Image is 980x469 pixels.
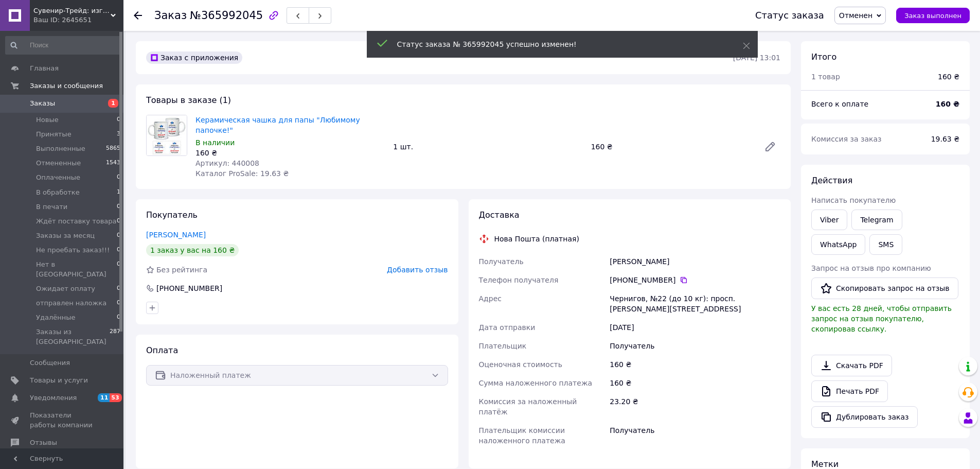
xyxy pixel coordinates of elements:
span: Дата отправки [479,323,536,332]
span: Покупатель [146,210,198,220]
span: Главная [30,64,59,73]
span: В печати [36,202,67,212]
span: 0 [117,217,120,226]
span: В наличии [195,138,235,147]
span: Заказ выполнен [904,12,961,20]
a: Telegram [851,210,902,230]
div: Чернигов, №22 (до 10 кг): просп. [PERSON_NAME][STREET_ADDRESS] [608,289,782,318]
span: Получатель [479,257,524,266]
span: 11 [98,393,110,402]
span: 0 [117,231,120,240]
span: Плательщик [479,342,527,350]
span: Сувенир-Трейд: изготовление и продажа сувенирной и печатной продукции. [33,6,111,15]
div: 160 ₴ [195,148,385,158]
button: Дублировать заказ [811,406,918,428]
span: Не проебать заказ!!! [36,246,110,255]
span: 0 [117,299,120,308]
span: №365992045 [190,9,263,22]
span: Сообщения [30,358,70,368]
div: 160 ₴ [587,140,756,154]
span: 1 товар [811,73,840,81]
div: Получатель [608,421,782,450]
div: 1 шт. [389,140,586,154]
span: Всего к оплате [811,100,868,108]
span: Написать покупателю [811,196,896,204]
span: Отзывы [30,438,57,447]
img: Керамическая чашка для папы "Любимому папочке!" [147,115,187,155]
span: В обработке [36,188,80,197]
input: Поиск [5,36,121,55]
div: 160 ₴ [938,72,959,82]
div: [PHONE_NUMBER] [610,275,780,285]
span: 5865 [106,144,120,153]
span: Телефон получателя [479,276,559,284]
span: Плательщик комиссии наложенного платежа [479,426,565,445]
span: Оплата [146,345,178,355]
span: 1 [117,188,120,197]
span: Отменен [839,11,872,20]
span: Показатели работы компании [30,411,95,429]
span: 19.63 ₴ [931,135,959,143]
a: Viber [811,210,847,230]
span: 0 [117,260,120,279]
button: Скопировать запрос на отзыв [811,277,958,299]
span: 0 [117,313,120,322]
a: Керамическая чашка для папы "Любимому папочке!" [195,116,360,134]
a: [PERSON_NAME] [146,231,206,239]
span: Действия [811,176,852,185]
button: Заказ выполнен [896,8,970,23]
span: Ожидает оплату [36,284,95,293]
span: Добавить отзыв [387,266,448,274]
span: Адрес [479,294,502,303]
button: SMS [869,234,902,255]
a: Редактировать [760,136,780,157]
span: 0 [117,202,120,212]
div: Статус заказа № 365992045 успешно изменен! [397,39,717,49]
span: Доставка [479,210,520,220]
span: Новые [36,115,59,125]
span: Каталог ProSale: 19.63 ₴ [195,169,289,178]
span: 53 [110,393,121,402]
div: Статус заказа [755,10,824,21]
span: 3 [117,130,120,139]
span: 1543 [106,159,120,168]
span: Комиссия за заказ [811,135,882,143]
a: WhatsApp [811,234,865,255]
span: Оплаченные [36,173,80,182]
span: отправлен наложка [36,299,106,308]
a: Скачать PDF [811,355,892,376]
a: Печать PDF [811,380,888,402]
span: У вас есть 28 дней, чтобы отправить запрос на отзыв покупателю, скопировав ссылку. [811,304,952,333]
div: Получатель [608,337,782,355]
span: 287 [110,327,120,346]
span: Заказы из [GEOGRAPHIC_DATA] [36,327,110,346]
span: Артикул: 440008 [195,159,259,167]
b: 160 ₴ [936,100,959,108]
span: Уведомления [30,393,77,403]
div: 23.20 ₴ [608,392,782,421]
span: Без рейтинга [156,266,207,274]
span: Товары в заказе (1) [146,95,231,105]
span: Принятые [36,130,72,139]
div: 160 ₴ [608,355,782,374]
span: Заказы и сообщения [30,81,103,91]
span: 0 [117,246,120,255]
div: [PHONE_NUMBER] [155,283,223,293]
span: 1 [108,99,118,108]
span: Комиссия за наложенный платёж [479,397,577,416]
div: 160 ₴ [608,374,782,392]
div: Вернуться назад [134,10,142,21]
div: [PERSON_NAME] [608,252,782,271]
span: Нет в [GEOGRAPHIC_DATA] [36,260,117,279]
span: Оценочная стоимость [479,360,563,369]
div: Ваш ID: 2645651 [33,15,123,25]
span: 0 [117,284,120,293]
span: Заказы [30,99,55,108]
div: Заказ с приложения [146,51,242,64]
span: Отмененные [36,159,81,168]
span: Запрос на отзыв про компанию [811,264,931,272]
div: [DATE] [608,318,782,337]
div: Нова Пошта (платная) [492,234,582,244]
span: Итого [811,52,836,62]
span: Сумма наложенного платежа [479,379,593,387]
